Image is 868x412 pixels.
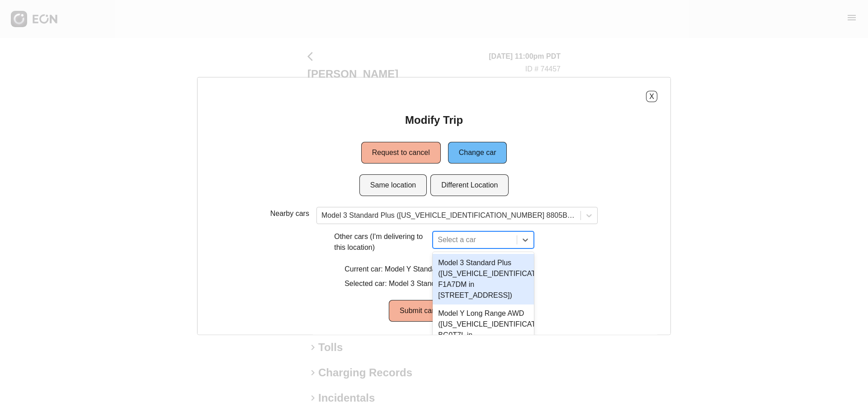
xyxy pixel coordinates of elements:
p: Selected car: Model 3 Standard Plus (8805B0 in 89119) [344,278,524,289]
button: Change car [448,142,507,164]
h2: Modify Trip [405,113,463,127]
div: Model 3 Standard Plus ([US_VEHICLE_IDENTIFICATION_NUMBER] F1A7DM in [STREET_ADDRESS]) [433,254,534,304]
button: Request to cancel [361,142,441,164]
button: Same location [359,174,427,196]
p: Other cars (I'm delivering to this location) [334,231,429,253]
div: Model Y Long Range AWD ([US_VEHICLE_IDENTIFICATION_NUMBER] BG0T7L in [STREET_ADDRESS][PERSON_NAME]) [433,304,534,366]
p: Current car: Model Y Standard (8332B0 in 89119) [344,264,524,275]
p: Nearby cars [270,208,309,219]
button: X [646,91,657,102]
button: Different Location [430,174,509,196]
button: Submit car change [389,300,471,322]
